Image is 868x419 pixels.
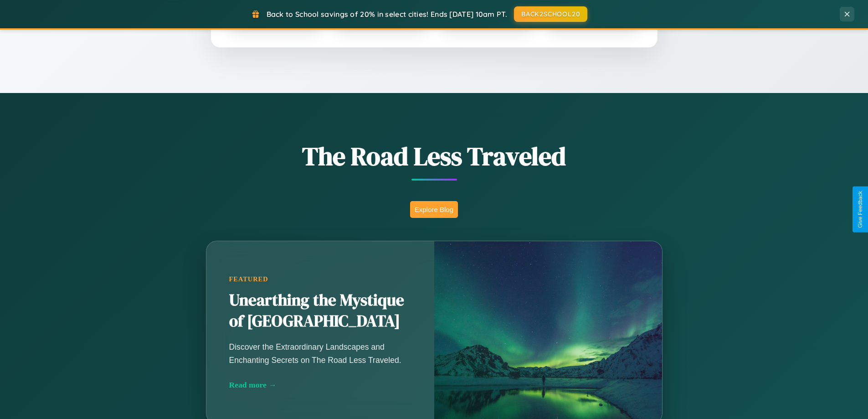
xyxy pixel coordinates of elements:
[267,10,507,19] span: Back to School savings of 20% in select cities! Ends [DATE] 10am PT.
[514,6,587,22] button: BACK2SCHOOL20
[229,341,411,366] p: Discover the Extraordinary Landscapes and Enchanting Secrets on The Road Less Traveled.
[229,380,411,390] div: Read more →
[857,191,863,228] div: Give Feedback
[229,290,411,332] h2: Unearthing the Mystique of [GEOGRAPHIC_DATA]
[410,201,458,218] button: Explore Blog
[161,139,708,174] h1: The Road Less Traveled
[229,275,411,283] div: Featured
